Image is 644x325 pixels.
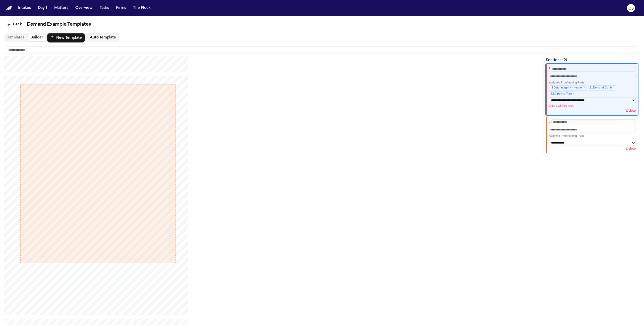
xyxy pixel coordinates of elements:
[16,4,33,13] button: Intakes
[6,6,12,11] img: Finch Logo
[98,4,111,13] button: Tasks
[549,104,574,108] button: Clear assigned rules
[549,85,587,90] span: 1.1:Data Integrity – Header
[73,4,95,13] button: Overview
[549,91,576,96] span: 2.2:Opening Tone
[549,120,550,124] span: 2
[626,147,636,151] button: Delete
[131,4,153,13] button: The Flock
[6,6,12,11] a: Home
[588,85,616,90] span: 2.1:Demand Clarity
[613,86,615,89] button: Remove Demand Clarity
[36,4,49,13] button: Day 1
[546,64,638,115] div: 1Assigned Proofreading Rules1.1:Data Integrity – HeaderRemove Data Integrity – Header2.1:Demand C...
[546,58,638,63] h4: Sections ( 2 )
[549,67,550,70] span: 1
[87,33,119,42] button: Auto Template
[573,92,574,96] button: Remove Opening Tone
[4,34,26,41] button: Templates
[584,86,585,89] button: Remove Data Integrity – Header
[4,20,25,29] button: Back
[28,34,45,41] button: Builder
[47,33,85,42] button: New Template
[27,21,91,28] h2: Demand Example Templates
[114,4,128,13] button: Firms
[549,134,636,138] div: Assigned Proofreading Rules
[52,4,70,13] button: Matters
[549,81,636,84] div: Assigned Proofreading Rules
[626,109,636,113] button: Delete
[546,117,638,153] div: 2Assigned Proofreading RulesDelete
